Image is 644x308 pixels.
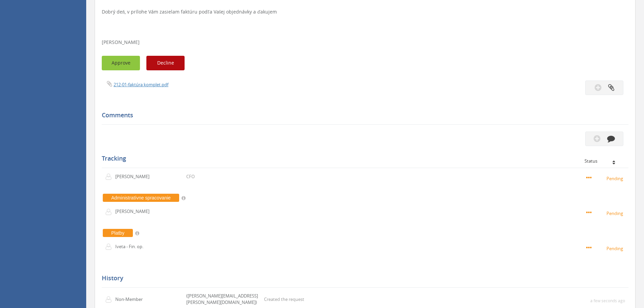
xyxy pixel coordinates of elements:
small: Pending [586,174,625,182]
a: 212-01-faktúra komplet.pdf [114,81,168,88]
img: user-icon.png [105,173,115,180]
small: Pending [586,209,625,217]
img: user-icon.png [105,209,115,215]
p: Non-Member [115,296,154,303]
p: Dobrý deň, v prílohe Vám zasielam faktúru podľa Vašej objednávky a ďakujem [102,8,628,15]
small: Pending [586,244,625,252]
button: Decline [146,56,185,70]
img: user-icon.png [105,296,115,303]
div: Status [585,159,623,163]
span: Platby [103,229,133,237]
p: [PERSON_NAME] [115,173,154,180]
p: ([PERSON_NAME][EMAIL_ADDRESS][PERSON_NAME][DOMAIN_NAME]) [186,293,261,305]
span: Administratívne spracovanie [103,194,179,202]
p: CFO [186,173,195,180]
h5: Comments [102,112,623,119]
p: [PERSON_NAME] [115,208,154,215]
p: Iveta - Fin. op. [115,243,154,250]
img: user-icon.png [105,243,115,250]
p: Created the request [264,296,304,303]
p: [PERSON_NAME] [102,39,628,46]
h5: Tracking [102,155,623,162]
h5: History [102,275,623,282]
small: a few seconds ago [590,298,625,304]
button: Approve [102,56,140,70]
